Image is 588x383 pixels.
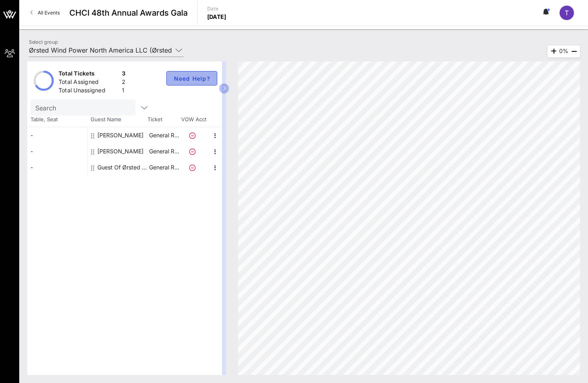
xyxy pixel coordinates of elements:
[180,116,208,124] span: VOW Acct
[97,127,143,143] div: Katherine Lee
[87,116,148,124] span: Guest Name
[97,159,148,175] div: Guest Of Ørsted Wind Power North America LLC
[27,159,87,175] div: -
[548,45,580,57] div: 0%
[560,6,574,20] div: T
[166,71,217,86] button: Need Help?
[122,86,125,96] div: 1
[59,69,119,79] div: Total Tickets
[59,86,119,96] div: Total Unassigned
[148,116,180,124] span: Ticket
[207,5,226,13] p: Date
[565,9,569,17] span: T
[29,39,58,45] label: Select group
[148,143,180,159] p: General R…
[27,127,87,143] div: -
[26,6,65,19] a: All Events
[148,159,180,175] p: General R…
[69,7,188,19] span: CHCI 48th Annual Awards Gala
[207,13,226,21] p: [DATE]
[27,116,87,124] span: Table, Seat
[27,143,87,159] div: -
[122,78,125,88] div: 2
[173,75,210,82] span: Need Help?
[59,78,119,88] div: Total Assigned
[148,127,180,143] p: General R…
[122,69,125,79] div: 3
[38,10,60,16] span: All Events
[97,143,143,159] div: Moran Holton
